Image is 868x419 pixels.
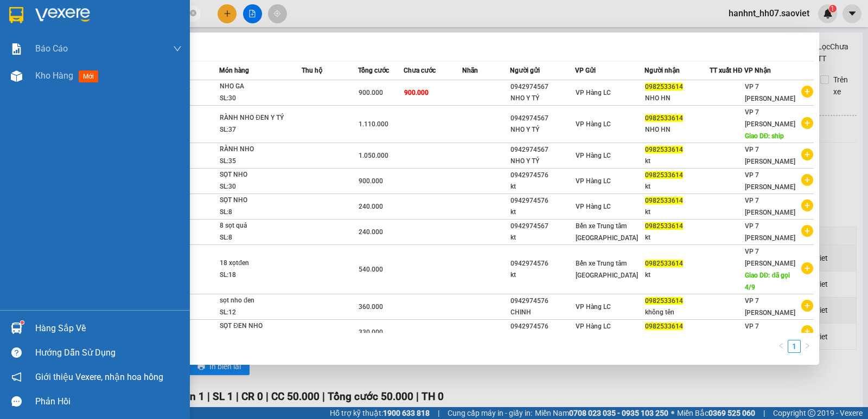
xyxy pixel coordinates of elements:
span: right [804,343,810,349]
div: SL: 8 [220,207,301,218]
div: SL: 30 [220,93,301,105]
div: 0942974567 [510,81,575,93]
div: CHINH [510,332,575,344]
li: Previous Page [775,340,788,353]
img: logo-vxr [9,7,23,23]
span: plus-circle [801,149,813,160]
div: kt [510,181,575,192]
span: VP Hàng LC [576,323,611,330]
div: SL: 30 [220,181,301,193]
div: 0942974576 [510,295,575,307]
span: close-circle [190,10,196,16]
span: VP 7 [PERSON_NAME] [745,323,795,342]
div: CHINH [510,307,575,318]
span: plus-circle [801,325,813,337]
span: 900.000 [359,89,383,96]
a: 1 [788,340,800,352]
span: Tổng cước [358,67,389,74]
div: SL: 18 [220,269,301,281]
span: mới [79,70,98,82]
div: 0942974567 [510,144,575,156]
span: Bến xe Trung tâm [GEOGRAPHIC_DATA] [576,260,638,279]
div: không tên [645,307,709,318]
div: kt [510,269,575,281]
span: Báo cáo [35,42,68,55]
div: 0942974576 [510,258,575,269]
span: Kho hàng [35,70,73,81]
div: RÀNH NHO ĐEN Y TÝ [220,112,301,124]
span: 330.000 [359,328,383,336]
span: plus-circle [801,174,813,186]
div: 0942974567 [510,221,575,232]
span: Người nhận [644,67,680,74]
img: warehouse-icon [11,323,22,334]
span: Món hàng [219,67,249,74]
span: Giới thiệu Vexere, nhận hoa hồng [35,370,163,384]
span: VP 7 [PERSON_NAME] [745,197,795,216]
div: RÀNH NHO [220,144,301,156]
span: 0982533614 [645,83,683,91]
div: NHO HN [645,93,709,104]
span: message [11,396,22,407]
span: 0982533614 [645,197,683,204]
div: kt [510,232,575,243]
span: 0982533614 [645,146,683,153]
span: 0982533614 [645,222,683,230]
span: VP Hàng LC [576,120,611,128]
span: notification [11,372,22,382]
div: SL: 11 [220,332,301,344]
span: Thu hộ [302,67,322,74]
span: plus-circle [801,225,813,237]
div: SL: 12 [220,307,301,319]
div: SỌT ĐEN NHO [220,320,301,332]
span: VP 7 [PERSON_NAME] [745,83,795,102]
span: 540.000 [359,266,383,273]
span: VP 7 [PERSON_NAME] [745,248,795,267]
div: NHO GA [220,81,301,93]
span: 900.000 [359,177,383,185]
span: VP Hàng LC [576,303,611,311]
div: SỌT NHO [220,169,301,181]
span: Giao DĐ: ship [745,132,784,140]
button: right [801,340,814,353]
span: 240.000 [359,228,383,236]
span: 1.110.000 [359,120,388,128]
span: 0982533614 [645,260,683,267]
span: 0982533614 [645,297,683,305]
div: kt [645,207,709,218]
span: Bến xe Trung tâm [GEOGRAPHIC_DATA] [576,222,638,242]
span: 900.000 [404,89,429,96]
span: plus-circle [801,86,813,98]
div: NHO HN [645,124,709,136]
span: Nhãn [462,67,478,74]
div: kt [645,181,709,192]
span: VP 7 [PERSON_NAME] [745,146,795,165]
div: SL: 8 [220,232,301,244]
div: NHO Y TÝ [510,93,575,104]
span: plus-circle [801,300,813,312]
span: 0982533614 [645,323,683,330]
span: 0982533614 [645,114,683,122]
span: 1.050.000 [359,152,388,159]
img: solution-icon [11,43,22,55]
span: plus-circle [801,117,813,129]
span: VP 7 [PERSON_NAME] [745,222,795,242]
span: VP Hàng LC [576,152,611,159]
div: kt [645,156,709,167]
span: VP Nhận [744,67,771,74]
span: VP Hàng LC [576,203,611,210]
div: 18 xọtđen [220,257,301,269]
div: 0942974567 [510,113,575,124]
span: VP 7 [PERSON_NAME] [745,297,795,317]
span: Chưa cước [404,67,436,74]
span: VP Hàng LC [576,177,611,185]
span: VP Hàng LC [576,89,611,96]
span: 240.000 [359,203,383,210]
div: SL: 37 [220,124,301,136]
div: SL: 35 [220,156,301,167]
div: 8 sọt quả [220,220,301,232]
span: TT xuất HĐ [710,67,743,74]
span: plus-circle [801,199,813,211]
span: VP 7 [PERSON_NAME] [745,108,795,128]
div: Hàng sắp về [35,320,182,337]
